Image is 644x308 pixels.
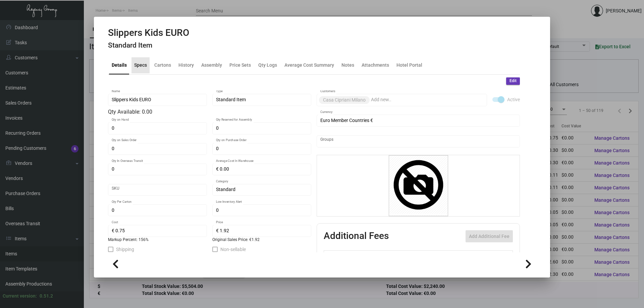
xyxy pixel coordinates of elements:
[419,251,447,262] th: Cost
[108,108,311,116] div: Qty Available: 0.00
[201,62,222,69] div: Assembly
[469,234,509,239] span: Add Additional Fee
[319,96,370,104] mat-chip: Casa Cipriani Milano
[396,62,422,69] div: Hotel Portal
[116,245,134,253] span: Shipping
[178,62,194,69] div: History
[324,251,344,262] th: Active
[220,245,246,253] span: Non-sellable
[371,97,484,103] input: Add new..
[475,251,505,262] th: Price type
[324,230,389,242] h2: Additional Fees
[134,62,147,69] div: Specs
[341,62,354,69] div: Notes
[229,62,251,69] div: Price Sets
[3,293,37,300] div: Current version:
[258,62,277,69] div: Qty Logs
[344,251,419,262] th: Type
[506,77,520,85] button: Edit
[40,293,53,300] div: 0.51.2
[509,78,517,84] span: Edit
[154,62,171,69] div: Cartons
[362,62,389,69] div: Attachments
[108,41,189,50] h4: Standard Item
[284,62,334,69] div: Average Cost Summary
[447,251,475,262] th: Price
[108,27,189,39] h2: Slippers Kids EURO
[320,139,517,144] input: Add new..
[112,62,127,69] div: Details
[507,96,520,104] span: Active
[466,230,513,242] button: Add Additional Fee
